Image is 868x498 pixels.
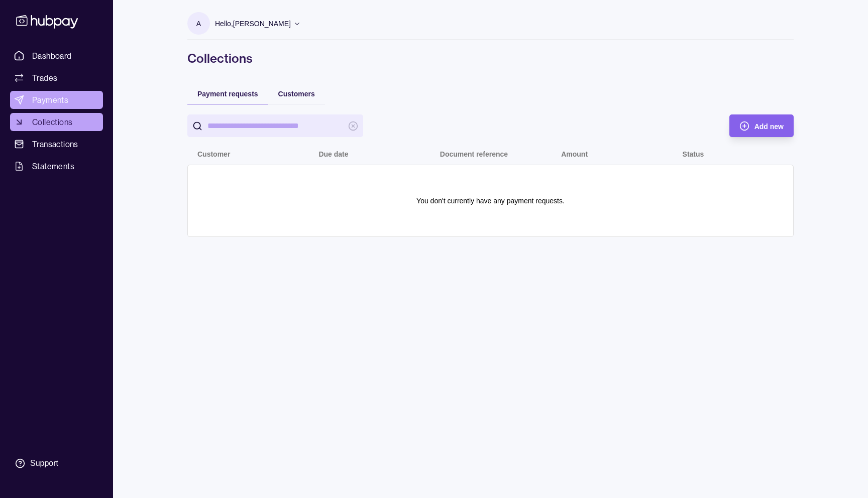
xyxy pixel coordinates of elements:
[10,135,103,153] a: Transactions
[729,114,794,137] button: Add new
[416,195,565,206] p: You don't currently have any payment requests.
[32,160,74,172] span: Statements
[30,458,58,469] div: Support
[197,90,258,98] span: Payment requests
[197,150,230,158] p: Customer
[10,47,103,65] a: Dashboard
[187,50,794,66] h1: Collections
[10,157,103,175] a: Statements
[32,116,72,128] span: Collections
[32,138,78,150] span: Transactions
[278,90,315,98] span: Customers
[32,72,57,84] span: Trades
[10,113,103,131] a: Collections
[207,114,343,137] input: search
[32,94,68,106] span: Payments
[215,18,291,29] p: Hello, [PERSON_NAME]
[754,122,784,131] span: Add new
[683,150,704,158] p: Status
[10,453,103,474] a: Support
[10,69,103,87] a: Trades
[32,50,72,62] span: Dashboard
[10,91,103,109] a: Payments
[196,18,201,29] p: A
[440,150,508,158] p: Document reference
[318,150,348,158] p: Due date
[561,150,588,158] p: Amount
